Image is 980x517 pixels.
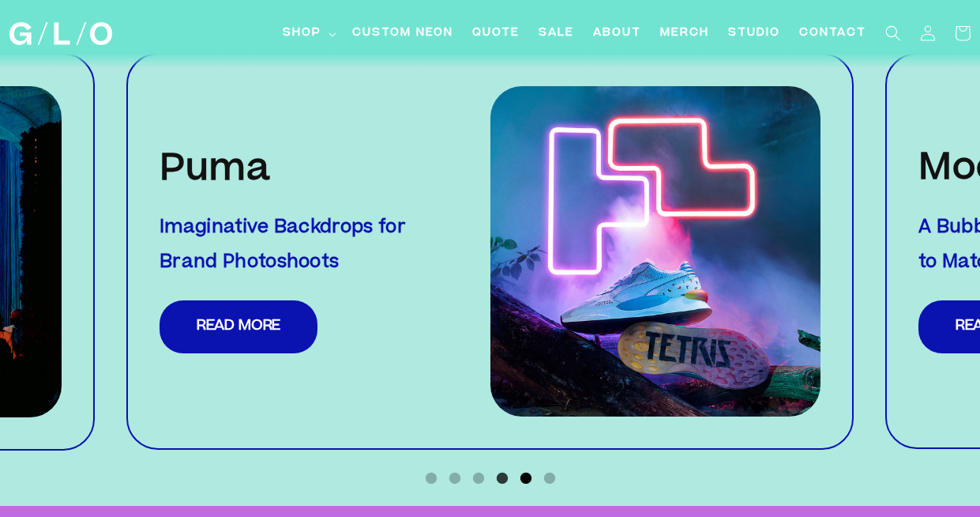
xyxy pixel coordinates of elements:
img: pumaneon2_square.png [490,86,821,417]
summary: Shop [273,16,343,51]
span: Studio [728,25,780,42]
button: 3 of 6 [471,470,486,486]
button: 6 of 6 [542,470,558,486]
button: 1 of 6 [423,470,439,486]
a: Studio [719,16,790,51]
span: Quote [472,25,520,42]
a: Quote [463,16,529,51]
a: Merch [651,16,719,51]
a: Read More [160,300,317,353]
a: Custom Neon [343,16,463,51]
button: 4 of 6 [494,470,510,486]
span: Merch [660,25,709,42]
span: Custom Neon [352,25,453,42]
summary: Search [876,16,911,51]
img: GLO Studio [9,22,112,45]
a: About [584,16,651,51]
h3: Imaginative Backdrops for Brand Photoshoots [160,211,428,281]
span: About [593,25,641,42]
a: SALE [529,16,584,51]
a: Contact [790,16,876,51]
iframe: Chat Widget [696,296,980,517]
button: 2 of 6 [447,470,463,486]
strong: Puma [160,153,271,189]
a: GLO Studio [4,17,118,51]
span: Contact [799,25,866,42]
span: Shop [283,25,321,42]
span: SALE [539,25,574,42]
button: 5 of 6 [518,470,534,486]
